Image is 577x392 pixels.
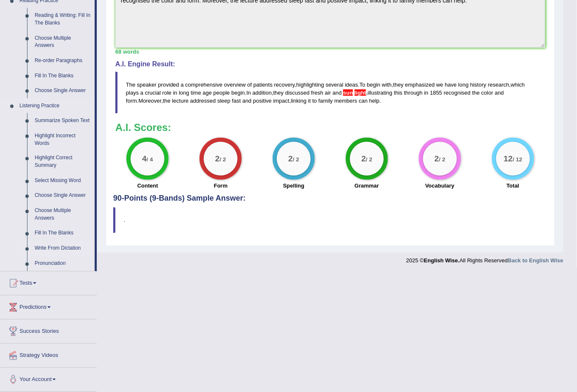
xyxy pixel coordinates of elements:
[472,90,480,96] span: the
[253,82,273,88] span: patients
[326,82,344,88] span: several
[31,188,95,204] a: Choose Single Answer
[158,82,179,88] span: provided
[31,53,95,68] a: Re-order Paragraphs
[232,98,241,104] span: fast
[126,82,135,88] span: The
[147,156,153,163] small: / 4
[470,82,487,88] span: history
[355,90,366,96] span: This word is usually spelled as one word: “sunlight”. (did you mean: sunlight)
[296,82,324,88] span: highlighting
[508,258,563,264] a: Back to English Wise
[424,258,459,264] strong: English Wise.
[425,182,454,190] label: Vocabulary
[126,98,137,104] span: form
[217,98,230,104] span: sleep
[0,296,97,317] a: Predictions
[31,68,95,84] a: Fill In The Blanks
[273,98,289,104] span: impact
[439,156,445,163] small: / 2
[444,90,471,96] span: recognised
[273,90,284,96] span: they
[180,82,183,88] span: a
[179,90,189,96] span: long
[504,154,513,163] big: 12
[312,98,317,104] span: to
[16,98,95,114] a: Listening Practice
[191,90,201,96] span: time
[334,98,357,104] span: members
[115,72,545,114] blockquote: , . , , . , , . , , .
[31,256,95,272] a: Pronunciation
[436,82,443,88] span: we
[311,90,323,96] span: fresh
[172,98,189,104] span: lecture
[185,82,222,88] span: comprehensive
[203,90,212,96] span: age
[488,82,509,88] span: research
[31,128,95,151] a: Highlight Incorrect Words
[458,82,469,88] span: long
[435,154,439,163] big: 2
[163,98,170,104] span: the
[142,154,147,163] big: 4
[31,226,95,241] a: Fill In The Blanks
[213,90,230,96] span: people
[404,90,423,96] span: through
[162,90,172,96] span: role
[113,207,547,233] blockquote: .
[325,90,331,96] span: air
[31,31,95,53] a: Choose Multiple Answers
[232,90,245,96] span: begin
[382,82,392,88] span: with
[405,82,435,88] span: emphasized
[360,82,366,88] span: To
[495,90,504,96] span: and
[190,98,216,104] span: addressed
[137,82,156,88] span: speaker
[394,90,402,96] span: this
[369,98,380,104] span: help
[253,98,272,104] span: positive
[31,8,95,30] a: Reading & Writing: Fill In The Blanks
[511,82,525,88] span: which
[115,122,171,133] b: A.I. Scores:
[368,90,393,96] span: illustrating
[0,272,97,293] a: Tests
[214,182,228,190] label: Form
[115,48,545,56] div: 68 words
[507,182,520,190] label: Total
[247,82,252,88] span: of
[31,174,95,189] a: Select Missing Word
[31,113,95,128] a: Summarize Spoken Text
[283,182,305,190] label: Spelling
[355,182,379,190] label: Grammar
[31,241,95,256] a: Write From Dictation
[252,90,272,96] span: addition
[308,98,311,104] span: it
[0,368,97,389] a: Your Account
[140,90,143,96] span: a
[345,82,358,88] span: ideas
[481,90,493,96] span: color
[430,90,442,96] span: 1855
[139,98,161,104] span: Moreover
[31,83,95,98] a: Choose Single Answer
[288,154,293,163] big: 2
[366,156,372,163] small: / 2
[145,90,161,96] span: crucial
[0,320,97,341] a: Success Stories
[343,90,353,96] span: This word is usually spelled as one word: “sunlight”. (did you mean: sunlight)
[173,90,177,96] span: in
[367,82,380,88] span: begin
[406,253,563,265] div: 2025 © All Rights Reserved
[445,82,457,88] span: have
[31,151,95,173] a: Highlight Correct Summary
[393,82,404,88] span: they
[220,156,226,163] small: / 2
[353,90,355,96] span: This word is usually spelled as one word: “sunlight”. (did you mean: sunlight)
[293,156,299,163] small: / 2
[246,90,251,96] span: In
[333,90,342,96] span: and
